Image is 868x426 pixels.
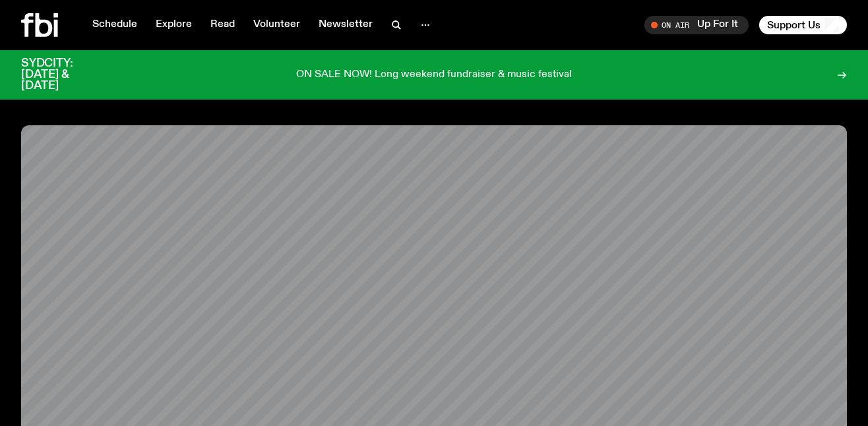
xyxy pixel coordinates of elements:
[202,16,243,34] a: Read
[644,16,749,34] button: On AirUp For It
[245,16,308,34] a: Volunteer
[84,16,145,34] a: Schedule
[21,58,106,92] h3: SYDCITY: [DATE] & [DATE]
[296,69,572,81] p: ON SALE NOW! Long weekend fundraiser & music festival
[148,16,200,34] a: Explore
[311,16,381,34] a: Newsletter
[767,19,821,31] span: Support Us
[759,16,847,34] button: Support Us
